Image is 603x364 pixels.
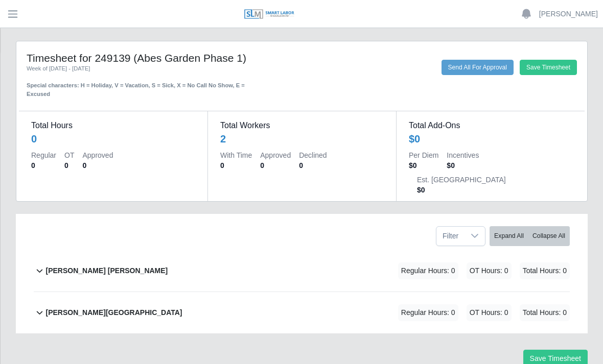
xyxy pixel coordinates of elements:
button: [PERSON_NAME] [PERSON_NAME] Regular Hours: 0 OT Hours: 0 Total Hours: 0 [34,250,570,292]
dt: Per Diem [409,150,438,160]
span: Total Hours: 0 [520,262,570,279]
dt: Incentives [447,150,479,160]
div: Week of [DATE] - [DATE] [27,64,247,73]
div: 2 [220,132,226,146]
div: bulk actions [490,226,570,246]
button: Collapse All [528,226,570,246]
b: [PERSON_NAME][GEOGRAPHIC_DATA] [45,307,182,318]
dd: $0 [409,160,438,171]
dd: 0 [220,160,252,171]
dd: 0 [82,160,113,171]
dd: $0 [447,160,479,171]
a: [PERSON_NAME] [539,9,598,19]
dt: Total Workers [220,119,384,132]
button: Save Timesheet [520,60,577,75]
button: Send All For Approval [442,60,514,75]
dt: Regular [31,150,56,160]
dt: Est. [GEOGRAPHIC_DATA] [417,175,506,185]
dd: $0 [417,185,506,195]
dt: Total Hours [31,119,195,132]
span: OT Hours: 0 [467,304,512,321]
span: Regular Hours: 0 [398,262,458,279]
button: Expand All [490,226,528,246]
span: OT Hours: 0 [467,262,512,279]
dt: Total Add-Ons [409,119,572,132]
span: Filter [436,227,465,246]
dd: 0 [64,160,74,171]
div: Special characters: H = Holiday, V = Vacation, S = Sick, X = No Call No Show, E = Excused [27,73,247,99]
dd: 0 [31,160,56,171]
span: Regular Hours: 0 [398,304,458,321]
dd: 0 [299,160,327,171]
div: 0 [31,132,37,146]
span: Total Hours: 0 [520,304,570,321]
dd: 0 [260,160,291,171]
img: SLM Logo [244,9,295,20]
h4: Timesheet for 249139 (Abes Garden Phase 1) [27,52,247,64]
dt: Approved [82,150,113,160]
dt: With Time [220,150,252,160]
dt: OT [64,150,74,160]
button: [PERSON_NAME][GEOGRAPHIC_DATA] Regular Hours: 0 OT Hours: 0 Total Hours: 0 [34,292,570,333]
div: $0 [409,132,420,146]
dt: Approved [260,150,291,160]
dt: Declined [299,150,327,160]
b: [PERSON_NAME] [PERSON_NAME] [45,265,168,276]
